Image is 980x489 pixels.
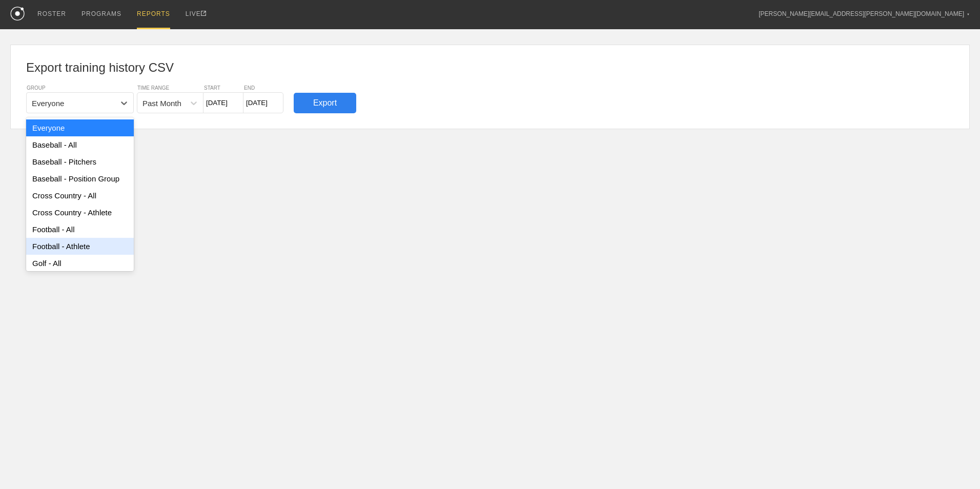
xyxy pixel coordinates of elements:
div: Cross Country - All [26,187,134,204]
div: Football - Athlete [26,238,134,255]
div: Everyone [26,119,134,136]
div: GROUP [26,85,134,91]
div: Past Month [142,98,181,107]
div: ▼ [967,11,970,17]
div: Everyone [32,98,64,107]
div: TIME RANGE [137,85,203,91]
div: Cross Country - Athlete [26,204,134,221]
div: Baseball - All [26,136,134,153]
div: Football - All [26,221,134,238]
div: Golf - All [26,255,134,272]
input: To [243,92,283,113]
h1: Export training history CSV [26,60,954,75]
div: Baseball - Pitchers [26,153,134,170]
div: Export [294,93,356,113]
iframe: Chat Widget [929,440,980,489]
div: END [243,85,283,91]
div: Baseball - Position Group [26,170,134,187]
input: From [203,92,243,113]
div: START [203,85,243,91]
img: logo [10,7,25,21]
